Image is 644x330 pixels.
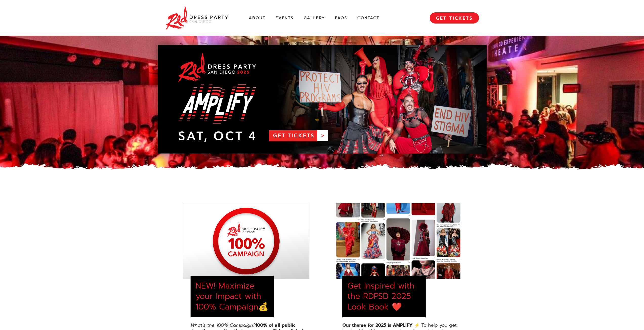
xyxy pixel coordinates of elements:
a: GET TICKETS [430,12,479,24]
a: About [249,15,265,21]
em: What's the 100% Campaign? [191,322,255,329]
div: NEW! Maximize your Impact with 100% Campaign💰 [196,281,269,312]
strong: Our theme for 2025 is AMPLIFY ⚡️ [342,322,420,329]
a: Contact [357,15,379,21]
a: Events [276,15,294,21]
a: FAQs [335,15,347,21]
a: Gallery [304,15,325,21]
img: Red Dress Party San Diego [165,5,228,31]
div: Get Inspired with the RDPSD 2025 Look Book ❤️ [347,281,421,312]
